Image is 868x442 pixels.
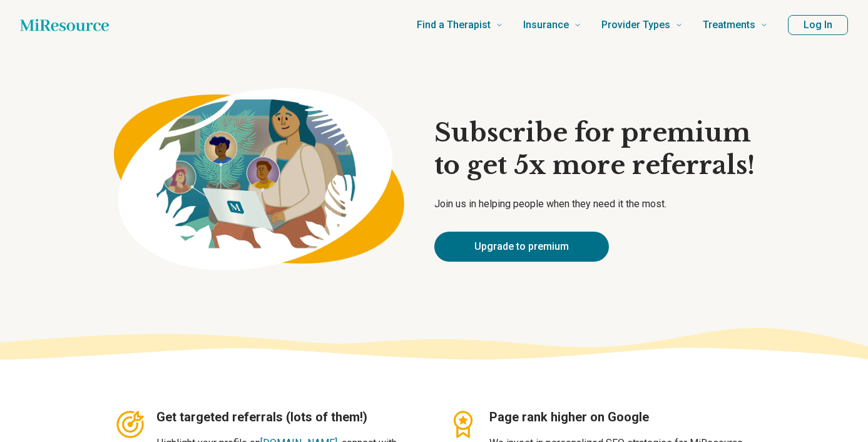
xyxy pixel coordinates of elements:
[434,232,609,262] a: Upgrade to premium
[417,16,491,34] span: Find a Therapist
[156,408,422,426] h3: Get targeted referrals (lots of them!)
[703,16,755,34] span: Treatments
[601,16,670,34] span: Provider Types
[788,15,848,35] button: Log In
[434,116,755,182] h1: Subscribe for premium to get 5x more referrals!
[523,16,569,34] span: Insurance
[20,13,109,38] a: Home page
[434,197,755,212] p: Join us in helping people when they need it the most.
[489,408,755,426] h3: Page rank higher on Google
